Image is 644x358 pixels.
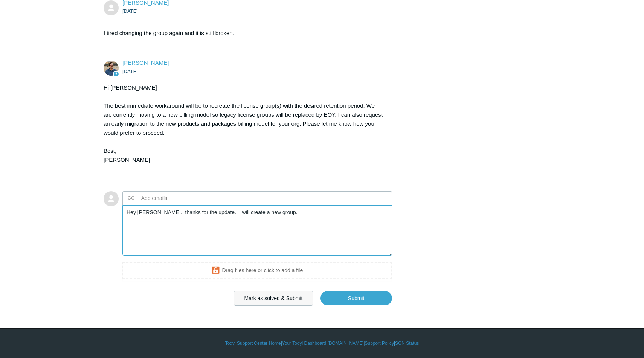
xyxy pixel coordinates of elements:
div: | | | | [104,340,540,347]
button: Mark as solved & Submit [234,291,313,306]
a: [DOMAIN_NAME] [327,340,363,347]
textarea: Add your reply [122,205,392,256]
input: Add emails [138,192,219,204]
div: Hi [PERSON_NAME] The best immediate workaround will be to recreate the license group(s) with the ... [104,83,385,165]
a: Your Todyl Dashboard [282,340,326,347]
span: Spencer Grissom [122,59,169,66]
label: CC [128,192,135,204]
a: SGN Status [395,340,419,347]
time: 09/24/2025, 13:14 [122,69,138,74]
input: Submit [320,291,392,305]
a: [PERSON_NAME] [122,59,169,66]
a: Support Policy [365,340,394,347]
a: Todyl Support Center Home [225,340,281,347]
p: I tired changing the group again and it is still broken. [104,29,385,38]
time: 09/24/2025, 09:44 [122,8,138,14]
